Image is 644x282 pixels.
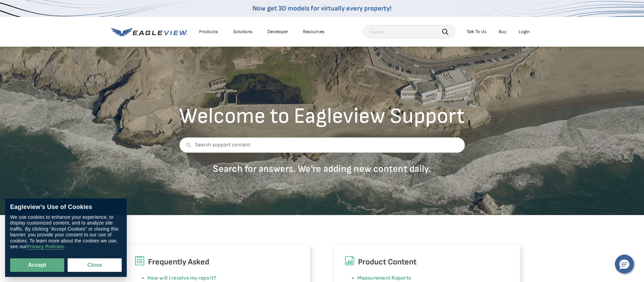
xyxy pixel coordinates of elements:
[10,258,64,272] button: Accept
[363,25,455,39] input: Search
[26,244,64,250] a: Privacy Policies
[344,256,510,268] h6: Product Content
[467,29,486,35] div: Talk To Us
[10,204,122,211] div: Eagleview’s Use of Cookies
[179,137,465,153] input: Search support content
[179,105,465,127] h2: Welcome to Eagleview Support
[233,29,253,35] div: Solutions
[147,275,217,281] a: How will I receive my report?
[253,4,391,13] a: Now get 3D models for virtually every property!
[267,29,288,35] a: Developer
[10,214,122,250] div: We use cookies to enhance your experience, to display customized content, and to analyze site tra...
[519,29,530,35] div: Login
[68,258,122,272] button: Close
[135,256,300,268] h6: Frequently Asked
[303,29,325,35] div: Resources
[615,255,634,274] button: Hello, have a question? Let’s chat.
[499,29,506,35] a: Buy
[199,29,218,35] div: Products
[179,163,465,175] p: Search for answers. We're adding new content daily.
[357,275,411,281] a: Measurement Reports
